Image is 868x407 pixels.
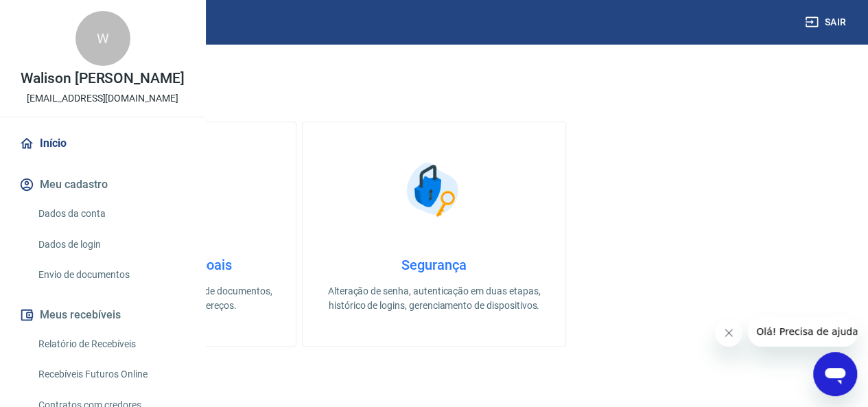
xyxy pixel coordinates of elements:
a: Início [16,128,189,159]
h4: Segurança [325,257,543,273]
iframe: Botão para abrir a janela de mensagens [813,352,857,396]
button: Meu cadastro [16,170,189,200]
a: Envio de documentos [33,261,189,289]
div: W [75,11,130,66]
iframe: Fechar mensagem [715,319,742,347]
a: Relatório de Recebíveis [33,330,189,358]
a: SegurançaSegurançaAlteração de senha, autenticação em duas etapas, histórico de logins, gerenciam... [302,121,565,347]
p: Alteração de senha, autenticação em duas etapas, histórico de logins, gerenciamento de dispositivos. [325,284,543,313]
span: Olá! Precisa de ajuda? [8,10,115,21]
iframe: Mensagem da empresa [748,316,857,347]
button: Meus recebíveis [16,300,189,330]
p: [EMAIL_ADDRESS][DOMAIN_NAME] [27,91,178,106]
p: Walison [PERSON_NAME] [21,71,185,86]
h5: O que deseja fazer hoje? [33,91,835,105]
button: Sair [802,10,852,35]
a: Dados da conta [33,200,189,228]
a: Dados de login [33,231,189,259]
a: Recebíveis Futuros Online [33,360,189,388]
img: Segurança [399,155,468,224]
